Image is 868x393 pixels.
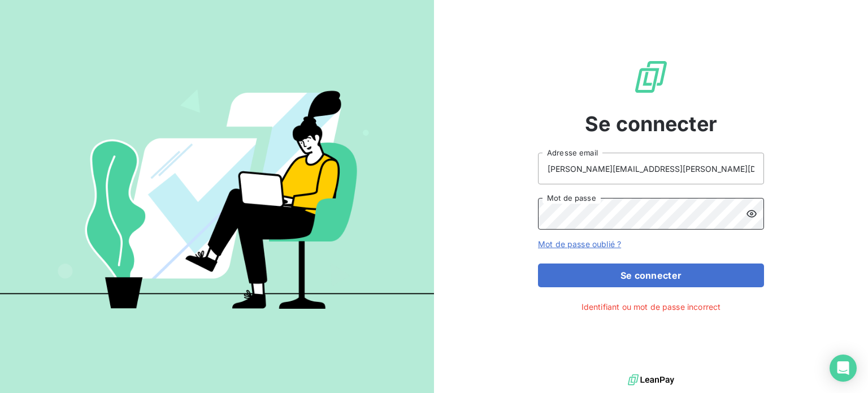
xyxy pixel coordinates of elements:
[830,355,857,382] div: Open Intercom Messenger
[538,239,621,249] a: Mot de passe oublié ?
[538,264,764,287] button: Se connecter
[581,301,721,313] span: Identifiant ou mot de passe incorrect
[633,59,669,95] img: Logo LeanPay
[628,372,674,388] img: logo
[585,109,717,139] span: Se connecter
[538,153,764,184] input: placeholder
